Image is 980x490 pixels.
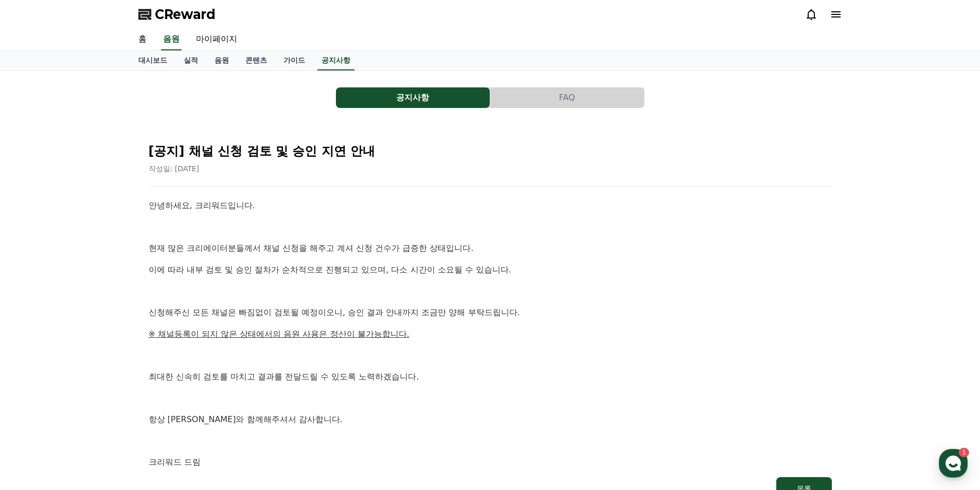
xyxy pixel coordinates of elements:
a: CReward [138,6,216,23]
p: 안녕하세요, 크리워드입니다. [149,199,832,212]
a: 콘텐츠 [237,51,275,70]
span: 홈 [32,341,39,350]
button: FAQ [490,87,644,108]
span: 대화 [94,342,106,350]
a: 설정 [133,326,198,352]
a: 1대화 [68,326,133,352]
p: 신청해주신 모든 채널은 빠짐없이 검토될 예정이오니, 승인 결과 안내까지 조금만 양해 부탁드립니다. [149,306,832,319]
a: 대시보드 [130,51,175,70]
p: 크리워드 드림 [149,456,832,469]
a: 음원 [206,51,237,70]
a: 공지사항 [317,51,354,70]
a: 홈 [3,326,68,352]
a: 실적 [175,51,206,70]
a: 홈 [130,29,155,50]
a: 음원 [161,29,182,50]
p: 최대한 신속히 검토를 마치고 결과를 전달드릴 수 있도록 노력하겠습니다. [149,370,832,384]
span: 작성일: [DATE] [149,165,200,173]
p: 항상 [PERSON_NAME]와 함께해주셔서 감사합니다. [149,413,832,426]
u: ※ 채널등록이 되지 않은 상태에서의 음원 사용은 정산이 불가능합니다. [149,329,409,339]
span: 설정 [159,341,171,350]
h2: [공지] 채널 신청 검토 및 승인 지연 안내 [149,143,832,159]
span: CReward [155,6,216,23]
p: 이에 따라 내부 검토 및 승인 절차가 순차적으로 진행되고 있으며, 다소 시간이 소요될 수 있습니다. [149,263,832,277]
span: 1 [104,325,108,334]
a: 마이페이지 [188,29,245,50]
button: 공지사항 [336,87,490,108]
a: 가이드 [275,51,313,70]
p: 현재 많은 크리에이터분들께서 채널 신청을 해주고 계셔 신청 건수가 급증한 상태입니다. [149,242,832,255]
